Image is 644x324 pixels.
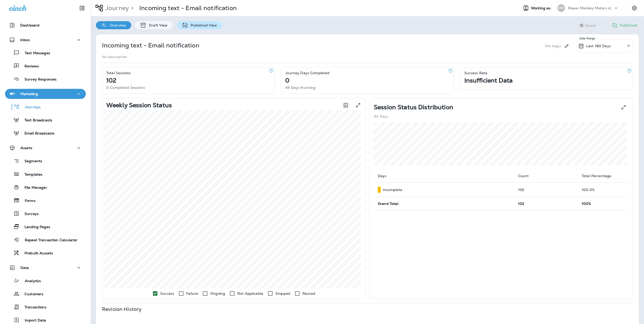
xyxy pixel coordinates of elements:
p: Journeys [20,105,41,110]
p: Incoming text - Email notification [139,4,237,12]
span: Saved [585,23,596,28]
p: Total Sessions [106,71,131,75]
p: Draft View [146,23,168,27]
button: Forms [5,195,86,206]
p: 49 Days Running [285,86,315,90]
button: Survey Responses [5,74,86,84]
button: Toggle between session count and session percentage [341,100,351,110]
p: Incomplete [383,188,402,192]
p: Prebuilt Asssets [19,251,53,256]
p: Overview [107,23,126,27]
p: Failure [186,291,198,295]
p: No description [102,55,127,59]
p: Revision History [102,307,142,311]
button: Settings [630,4,639,13]
div: PM [557,4,565,12]
th: Count [514,169,578,183]
p: All Days [374,114,388,118]
p: Templates [19,172,42,177]
button: Templates [5,169,86,179]
p: Segments [19,159,42,164]
button: Email Broadcasts [5,128,86,138]
p: Forms [20,199,36,203]
button: Text Broadcasts [5,115,86,125]
th: Total Percentage [578,169,629,183]
p: Date Range [579,36,596,40]
p: Inbox [20,38,30,42]
p: > [129,4,133,12]
button: View Pie expanded to full screen [619,102,629,112]
button: Collapse Sidebar [75,3,89,13]
p: File Manager [19,185,47,190]
button: Surveys [5,208,86,219]
p: Success Rate [464,71,488,75]
p: Dashboard [20,23,39,27]
span: Working as: [531,6,552,10]
p: Published [620,23,637,27]
p: Marketing [20,92,38,96]
p: Surveys [19,212,39,217]
div: Edit [562,39,571,53]
p: Success [160,291,174,295]
p: Published View [188,23,217,27]
p: Power Monkey Motors dba Grease Monkey 1120 [568,6,613,10]
p: Email Broadcasts [19,131,55,136]
button: Inbox [5,35,86,45]
span: 100% [582,201,591,206]
button: Marketing [5,89,86,99]
button: Customers [5,288,86,299]
p: Text Broadcasts [19,118,52,123]
p: 102 [106,78,116,83]
p: Data [20,266,29,270]
p: Ongoing [210,291,225,295]
button: Text Messages [5,47,86,58]
p: Session Status Distribution [374,105,453,109]
th: Days [374,169,514,183]
p: Survey Responses [19,77,57,82]
button: Repeat Transaction Calculator [5,234,86,245]
p: Insufficient Data [464,78,513,83]
button: Segments [5,155,86,166]
p: (No tags) [545,44,561,48]
p: Analytics [20,279,41,284]
span: Grand Total: [378,201,399,206]
button: Journeys [5,101,86,112]
button: Analytics [5,275,86,286]
p: Incoming text - Email notification [102,41,199,49]
button: Assets [5,143,86,153]
button: File Manager [5,182,86,193]
p: Reviews [19,64,39,69]
p: 0 [285,78,289,83]
p: Repeat Transaction Calculator [20,238,77,243]
button: View graph expanded to full screen [353,100,363,110]
p: Customers [19,292,43,297]
p: Assets [20,146,32,150]
p: Journey [103,4,129,12]
button: Landing Pages [5,221,86,232]
p: Import Data [20,318,46,323]
button: Dashboard [5,20,86,30]
button: Prebuilt Asssets [5,248,86,258]
p: Text Messages [20,51,50,56]
td: 102 [514,183,578,197]
p: Stopped [275,291,290,295]
p: Transactions [19,305,46,310]
p: Paused [302,291,315,295]
button: Reviews [5,61,86,71]
p: Landing Pages [19,225,50,230]
p: Last 180 Days [586,44,611,48]
button: Data [5,263,86,273]
p: 0 Completed Sessions [106,86,145,90]
span: 102 [518,201,524,206]
td: 100.0 % [578,183,629,197]
p: Weekly Session Status [106,103,172,107]
p: Journey Days Completed [285,71,329,75]
p: Not Applicable [237,291,263,295]
button: Transactions [5,302,86,312]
